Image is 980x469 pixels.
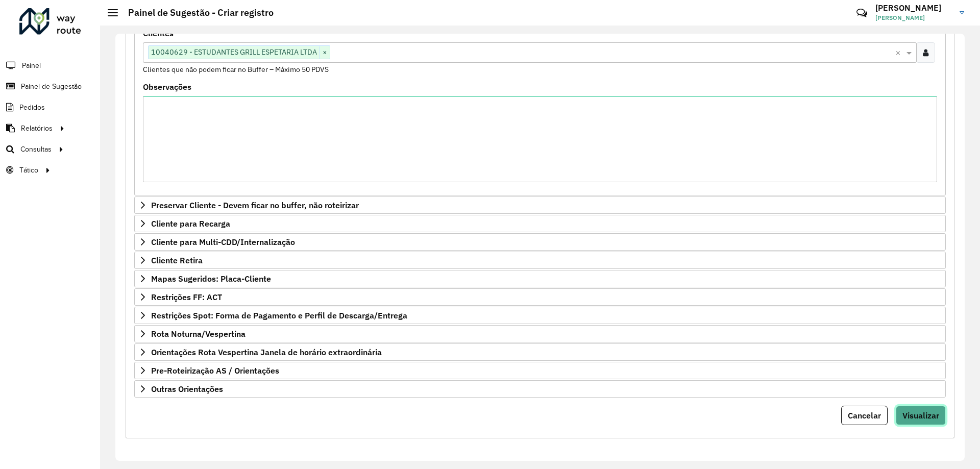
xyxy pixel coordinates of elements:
[841,406,888,425] button: Cancelar
[896,406,946,425] button: Visualizar
[134,307,946,324] a: Restrições Spot: Forma de Pagamento e Perfil de Descarga/Entrega
[151,311,407,319] span: Restrições Spot: Forma de Pagamento e Perfil de Descarga/Entrega
[875,13,952,22] span: [PERSON_NAME]
[848,410,881,421] span: Cancelar
[134,252,946,269] a: Cliente Retira
[151,275,271,283] span: Mapas Sugeridos: Placa-Cliente
[134,380,946,398] a: Outras Orientações
[151,385,223,393] span: Outras Orientações
[143,65,329,74] small: Clientes que não podem ficar no Buffer – Máximo 50 PDVS
[21,81,82,92] span: Painel de Sugestão
[151,238,295,246] span: Cliente para Multi-CDD/Internalização
[19,165,38,176] span: Tático
[151,256,203,264] span: Cliente Retira
[22,60,41,71] span: Painel
[151,293,222,301] span: Restrições FF: ACT
[19,102,45,113] span: Pedidos
[149,46,320,58] span: 10040629 - ESTUDANTES GRILL ESPETARIA LTDA
[875,3,952,13] h3: [PERSON_NAME]
[151,366,279,375] span: Pre-Roteirização AS / Orientações
[902,410,939,421] span: Visualizar
[134,343,946,361] a: Orientações Rota Vespertina Janela de horário extraordinária
[134,362,946,379] a: Pre-Roteirização AS / Orientações
[134,25,946,195] div: Priorizar Cliente - Não podem ficar no buffer
[151,201,359,209] span: Preservar Cliente - Devem ficar no buffer, não roteirizar
[134,325,946,342] a: Rota Noturna/Vespertina
[851,2,873,24] a: Contato Rápido
[134,215,946,232] a: Cliente para Recarga
[151,348,382,356] span: Orientações Rota Vespertina Janela de horário extraordinária
[118,7,274,18] h2: Painel de Sugestão - Criar registro
[134,196,946,214] a: Preservar Cliente - Devem ficar no buffer, não roteirizar
[143,81,191,93] label: Observações
[895,46,904,59] span: Clear all
[134,288,946,306] a: Restrições FF: ACT
[20,144,52,155] span: Consultas
[320,46,330,59] span: ×
[134,270,946,287] a: Mapas Sugeridos: Placa-Cliente
[151,219,230,228] span: Cliente para Recarga
[21,123,53,134] span: Relatórios
[151,330,246,338] span: Rota Noturna/Vespertina
[134,233,946,251] a: Cliente para Multi-CDD/Internalização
